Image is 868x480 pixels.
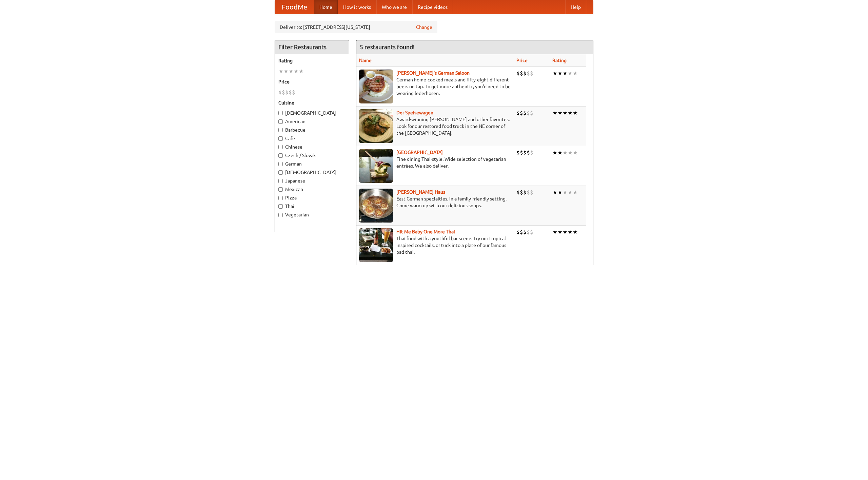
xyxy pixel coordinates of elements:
li: $ [516,189,520,196]
p: German home-cooked meals and fifty-eight different beers on tap. To get more authentic, you'd nee... [359,76,511,97]
li: $ [530,149,533,156]
li: ★ [557,228,563,236]
li: ★ [557,149,563,156]
li: $ [516,70,520,77]
li: ★ [568,189,573,196]
li: $ [527,70,530,77]
input: Japanese [278,179,283,183]
label: [DEMOGRAPHIC_DATA] [278,110,346,116]
label: Vegetarian [278,211,346,218]
li: ★ [563,109,568,117]
a: [PERSON_NAME]'s German Saloon [396,70,470,76]
input: [DEMOGRAPHIC_DATA] [278,111,283,115]
li: $ [516,228,520,236]
li: ★ [294,68,299,75]
label: Chinese [278,143,346,150]
li: $ [289,89,292,96]
a: Help [565,0,586,14]
li: $ [530,109,533,117]
li: $ [520,228,523,236]
input: American [278,119,283,124]
li: ★ [568,149,573,156]
li: ★ [552,189,557,196]
li: ★ [552,149,557,156]
li: $ [530,228,533,236]
li: $ [527,189,530,196]
a: Hit Me Baby One More Thai [396,229,455,234]
input: Mexican [278,187,283,192]
li: ★ [573,70,578,77]
input: German [278,162,283,166]
input: [DEMOGRAPHIC_DATA] [278,170,283,175]
li: $ [292,89,295,96]
li: $ [523,70,527,77]
input: Pizza [278,196,283,200]
a: Der Speisewagen [396,110,433,115]
li: ★ [278,68,283,75]
li: $ [523,189,527,196]
li: $ [282,89,285,96]
a: FoodMe [275,0,314,14]
li: ★ [557,109,563,117]
label: Pizza [278,194,346,201]
input: Czech / Slovak [278,153,283,158]
li: $ [520,70,523,77]
img: babythai.jpg [359,228,393,262]
li: ★ [289,68,294,75]
a: Home [314,0,338,14]
input: Chinese [278,145,283,149]
li: $ [530,70,533,77]
li: $ [516,109,520,117]
img: speisewagen.jpg [359,109,393,143]
img: satay.jpg [359,149,393,183]
label: [DEMOGRAPHIC_DATA] [278,169,346,176]
li: $ [516,149,520,156]
li: $ [527,149,530,156]
input: Barbecue [278,128,283,132]
li: $ [523,149,527,156]
li: ★ [568,109,573,117]
li: ★ [563,70,568,77]
li: ★ [563,228,568,236]
li: $ [527,228,530,236]
label: Thai [278,203,346,210]
h5: Rating [278,57,346,64]
h4: Filter Restaurants [275,40,349,54]
a: [GEOGRAPHIC_DATA] [396,150,443,155]
li: $ [520,149,523,156]
li: ★ [563,189,568,196]
li: ★ [563,149,568,156]
a: [PERSON_NAME] Haus [396,189,445,195]
li: ★ [568,70,573,77]
a: Recipe videos [412,0,453,14]
li: $ [285,89,289,96]
label: Czech / Slovak [278,152,346,159]
label: Cafe [278,135,346,142]
li: $ [520,109,523,117]
li: ★ [568,228,573,236]
li: ★ [557,70,563,77]
a: Price [516,58,528,63]
li: ★ [283,68,289,75]
li: ★ [557,189,563,196]
li: $ [530,189,533,196]
ng-pluralize: 5 restaurants found! [360,44,415,50]
a: Who we are [376,0,412,14]
div: Deliver to: [STREET_ADDRESS][US_STATE] [275,21,437,33]
li: ★ [573,149,578,156]
img: esthers.jpg [359,70,393,103]
label: Japanese [278,177,346,184]
input: Cafe [278,136,283,141]
a: Rating [552,58,567,63]
li: $ [278,89,282,96]
label: German [278,160,346,167]
li: ★ [573,228,578,236]
h5: Price [278,78,346,85]
h5: Cuisine [278,99,346,106]
li: ★ [552,109,557,117]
